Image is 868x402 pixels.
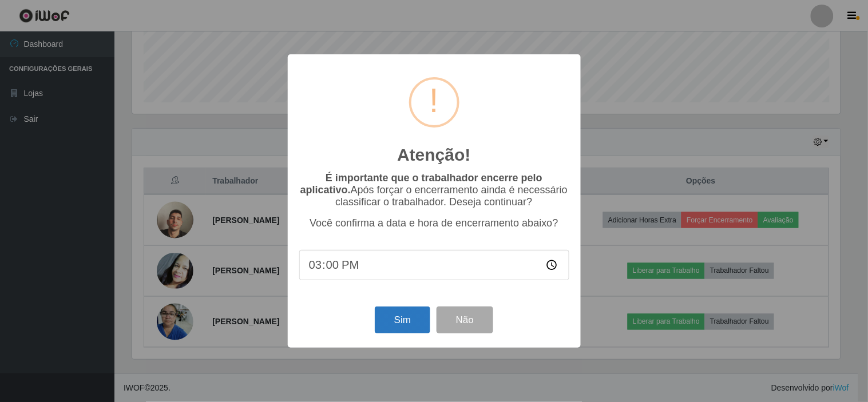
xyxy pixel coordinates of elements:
[397,145,470,165] h2: Atenção!
[299,217,569,229] p: Você confirma a data e hora de encerramento abaixo?
[437,307,493,333] button: Não
[375,307,430,333] button: Sim
[300,172,542,196] b: É importante que o trabalhador encerre pelo aplicativo.
[299,172,569,208] p: Após forçar o encerramento ainda é necessário classificar o trabalhador. Deseja continuar?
